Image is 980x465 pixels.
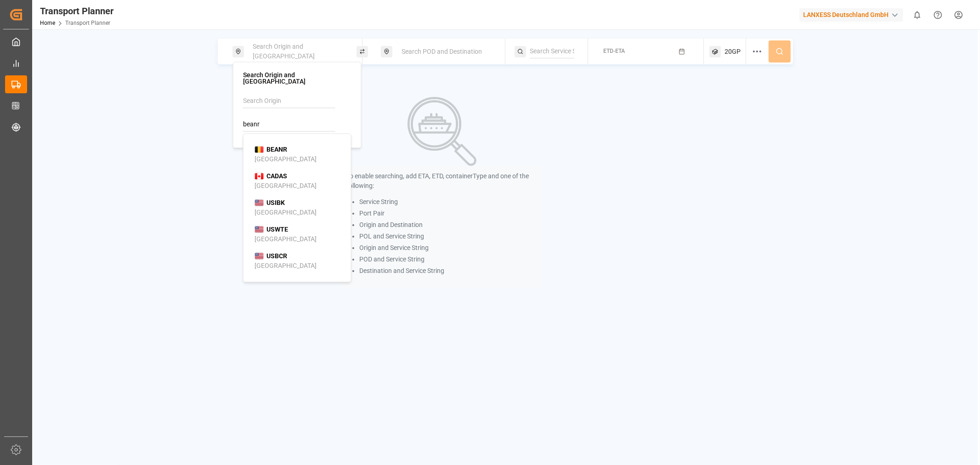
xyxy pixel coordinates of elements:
[255,154,317,164] div: [GEOGRAPHIC_DATA]
[255,173,264,180] img: country
[359,209,537,218] li: Port Pair
[255,234,317,244] div: [GEOGRAPHIC_DATA]
[907,5,928,25] button: show 0 new notifications
[266,199,285,206] b: USIBK
[603,48,625,54] span: ETD-ETA
[799,8,903,22] div: LANXESS Deutschland GmbH
[266,252,287,260] b: USBCR
[359,255,537,264] li: POD and Service String
[255,146,264,153] img: country
[725,47,741,57] span: 20GP
[359,232,537,241] li: POL and Service String
[255,226,264,233] img: country
[243,118,335,131] input: Search POL
[253,43,315,60] span: Search Origin and [GEOGRAPHIC_DATA]
[359,243,537,253] li: Origin and Service String
[266,226,288,233] b: USWTE
[255,261,317,271] div: [GEOGRAPHIC_DATA]
[402,48,482,55] span: Search POD and Destination
[928,5,948,25] button: Help Center
[255,208,317,217] div: [GEOGRAPHIC_DATA]
[255,181,317,191] div: [GEOGRAPHIC_DATA]
[594,43,698,61] button: ETD-ETA
[40,20,55,26] a: Home
[799,6,907,23] button: LANXESS Deutschland GmbH
[359,197,537,207] li: Service String
[359,266,537,276] li: Destination and Service String
[346,171,537,191] p: To enable searching, add ETA, ETD, containerType and one of the following:
[408,97,476,166] img: Search
[243,94,335,108] input: Search Origin
[40,4,113,18] div: Transport Planner
[243,72,351,85] h4: Search Origin and [GEOGRAPHIC_DATA]
[266,172,287,180] b: CADAS
[266,146,287,153] b: BEANR
[255,199,264,207] img: country
[530,45,574,58] input: Search Service String
[255,253,264,260] img: country
[359,220,537,230] li: Origin and Destination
